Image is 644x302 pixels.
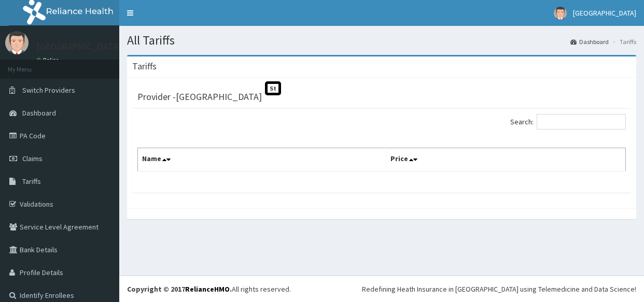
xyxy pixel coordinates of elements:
span: Claims [22,154,43,163]
a: Dashboard [570,37,609,46]
span: [GEOGRAPHIC_DATA] [573,8,636,18]
th: Name [138,148,386,172]
p: [GEOGRAPHIC_DATA] [36,42,122,51]
th: Price [386,148,626,172]
div: Redefining Heath Insurance in [GEOGRAPHIC_DATA] using Telemedicine and Data Science! [362,284,636,294]
strong: Copyright © 2017 . [127,284,232,294]
label: Search: [510,114,626,130]
input: Search: [537,114,626,130]
h3: Tariffs [132,62,157,71]
a: RelianceHMO [185,284,230,294]
footer: All rights reserved. [119,276,644,302]
a: Online [36,56,61,64]
h1: All Tariffs [127,34,636,47]
li: Tariffs [610,37,636,46]
img: User Image [5,31,29,54]
span: St [265,81,281,95]
span: Tariffs [22,177,41,186]
h3: Provider - [GEOGRAPHIC_DATA] [137,92,262,102]
img: User Image [554,7,567,20]
span: Dashboard [22,108,56,118]
span: Switch Providers [22,85,75,95]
